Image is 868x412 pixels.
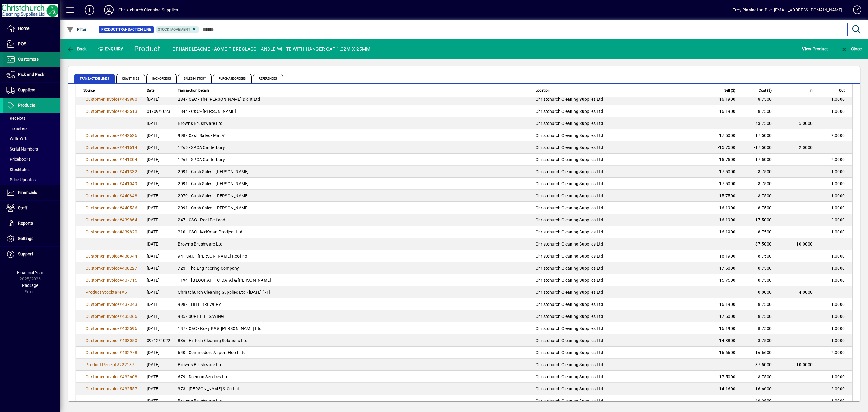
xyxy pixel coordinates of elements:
span: Product Stocktake [86,290,121,295]
span: Customer Invoice [86,278,119,283]
a: Customer Invoice#437715 [83,277,139,284]
td: 8.7500 [744,250,780,262]
span: Customer Invoice [86,133,119,138]
a: Home [3,21,60,36]
span: # [119,314,122,319]
span: 1.0000 [831,169,845,174]
span: 1.0000 [831,326,845,331]
span: # [121,290,124,295]
span: Financial Year [17,270,43,275]
a: Customer Invoice#438344 [83,253,139,259]
td: [DATE] [143,129,174,141]
span: Christchurch Cleaning Supplies Ltd [536,254,603,258]
a: POS [3,36,60,52]
button: Add [80,5,99,15]
td: 16.1900 [708,322,744,334]
span: Transfers [6,126,27,131]
span: Home [18,26,29,31]
span: 1.0000 [831,181,845,186]
td: Browns Brushware Ltd [174,359,532,371]
span: Support [18,252,33,256]
td: 17.5000 [708,129,744,141]
td: -15.7500 [708,141,744,154]
a: Pick and Pack [3,67,60,82]
td: 09/12/2022 [143,334,174,347]
a: Customer Invoice#439864 [83,217,139,223]
span: Christchurch Cleaning Supplies Ltd [536,157,603,162]
span: # [119,217,122,222]
td: 17.5000 [708,178,744,190]
span: # [119,386,122,391]
td: 836 - Hi-Tech Cleaning Solutions Ltd [174,334,532,347]
span: 1.0000 [831,97,845,102]
td: [DATE] [143,322,174,334]
span: # [119,278,122,283]
a: Pricebooks [3,154,60,164]
span: Back [67,46,87,51]
span: Christchurch Cleaning Supplies Ltd [536,314,603,319]
td: 284 - C&C - The [PERSON_NAME] Did It Ltd [174,93,532,105]
span: Location [536,87,550,94]
span: 443890 [122,97,137,102]
div: Location [536,87,704,94]
span: Christchurch Cleaning Supplies Ltd [536,217,603,222]
span: # [119,338,122,343]
app-page-header-button: Back [60,43,93,54]
span: 438227 [122,266,137,271]
span: # [119,145,122,150]
a: Customer Invoice#440848 [83,192,139,199]
a: Customer Invoice#440536 [83,204,139,211]
td: Browns Brushware Ltd [174,238,532,250]
span: 432557 [122,386,137,391]
td: [DATE] [143,117,174,129]
span: Receipts [6,116,26,121]
span: 441304 [122,157,137,162]
td: 1265 - SPCA Canterbury [174,141,532,154]
span: Christchurch Cleaning Supplies Ltd [536,169,603,174]
span: Customer Invoice [86,230,119,234]
td: 43.7500 [744,117,780,129]
td: [DATE] [143,250,174,262]
a: Serial Numbers [3,144,60,154]
td: 8.7500 [744,178,780,190]
span: Christchurch Cleaning Supplies Ltd [536,242,603,246]
a: Customer Invoice#438227 [83,265,139,271]
div: Source [83,87,139,94]
span: 433596 [122,326,137,331]
td: [DATE] [143,166,174,178]
td: -17.5000 [744,141,780,154]
a: Write Offs [3,134,60,144]
td: [DATE] [143,202,174,214]
span: 443513 [122,109,137,114]
span: 1.0000 [831,266,845,271]
span: 1.0000 [831,230,845,234]
span: # [119,230,122,234]
span: Customer Invoice [86,350,119,355]
td: 17.5000 [744,154,780,166]
span: Customer Invoice [86,181,119,186]
td: 16.1900 [708,298,744,310]
td: Browns Brushware Ltd [174,117,532,129]
span: References [253,74,283,83]
span: Customer Invoice [86,302,119,307]
span: 442626 [122,133,137,138]
span: Suppliers [18,87,35,92]
a: Customer Invoice#432978 [83,349,139,356]
td: 16.1900 [708,202,744,214]
span: # [119,97,122,102]
span: Customer Invoice [86,205,119,210]
span: Customer Invoice [86,97,119,102]
a: Customer Invoice#433596 [83,325,139,332]
span: Christchurch Cleaning Supplies Ltd [536,230,603,234]
div: Product [134,44,160,54]
button: Back [65,43,88,54]
div: Troy Pinnington-Pilet [EMAIL_ADDRESS][DOMAIN_NAME] [733,5,842,15]
span: Customer Invoice [86,386,119,391]
span: Backorders [146,74,177,83]
span: Customer Invoice [86,193,119,198]
app-page-header-button: Close enquiry [834,43,868,54]
span: # [119,193,122,198]
a: Suppliers [3,83,60,98]
span: Christchurch Cleaning Supplies Ltd [536,133,603,138]
span: Stocktakes [6,167,30,172]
